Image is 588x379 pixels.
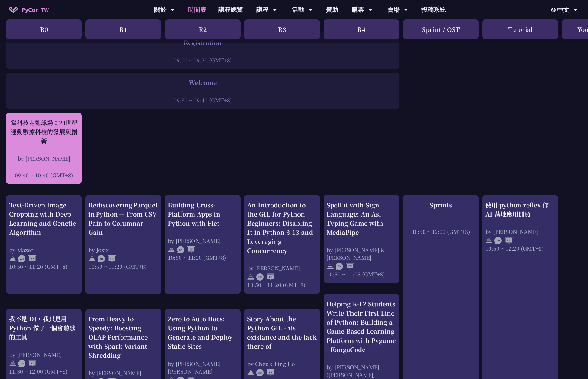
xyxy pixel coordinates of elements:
div: Helping K-12 Students Write Their First Line of Python: Building a Game-Based Learning Platform w... [327,299,396,354]
div: by [PERSON_NAME] & [PERSON_NAME] [327,246,396,261]
div: Story About the Python GIL - its existance and the lack there of [247,314,317,351]
div: From Heavy to Speedy: Boosting OLAP Performance with Spark Variant Shredding [88,314,158,360]
img: svg+xml;base64,PHN2ZyB4bWxucz0iaHR0cDovL3d3dy53My5vcmcvMjAwMC9zdmciIHdpZHRoPSIyNCIgaGVpZ2h0PSIyNC... [247,369,254,376]
div: 10:50 ~ 11:20 (GMT+8) [247,281,317,289]
div: 當科技走進球場：21世紀運動數據科技的發展與創新 [9,118,79,145]
img: ENEN.5a408d1.svg [177,246,195,253]
div: 09:30 ~ 09:40 (GMT+8) [9,96,396,104]
div: by [PERSON_NAME] [247,264,317,272]
div: R2 [165,19,241,39]
div: R0 [6,19,82,39]
div: Sprints [406,200,476,210]
img: Locale Icon [551,8,557,12]
img: svg+xml;base64,PHN2ZyB4bWxucz0iaHR0cDovL3d3dy53My5vcmcvMjAwMC9zdmciIHdpZHRoPSIyNCIgaGVpZ2h0PSIyNC... [88,255,96,262]
img: ZHZH.38617ef.svg [494,237,513,244]
img: ENEN.5a408d1.svg [336,263,354,270]
img: svg+xml;base64,PHN2ZyB4bWxucz0iaHR0cDovL3d3dy53My5vcmcvMjAwMC9zdmciIHdpZHRoPSIyNCIgaGVpZ2h0PSIyNC... [9,360,16,367]
a: An Introduction to the GIL for Python Beginners: Disabling It in Python 3.13 and Leveraging Concu... [247,200,317,289]
div: 10:50 ~ 12:20 (GMT+8) [485,244,555,252]
img: ENEN.5a408d1.svg [256,273,274,281]
span: PyCon TW [21,5,49,14]
div: 11:30 ~ 12:00 (GMT+8) [9,367,79,375]
div: R4 [324,19,399,39]
div: by Josix [88,246,158,254]
div: 10:50 ~ 11:20 (GMT+8) [88,263,158,270]
div: Zero to Auto Docs: Using Python to Generate and Deploy Static Sites [168,314,238,351]
div: by [PERSON_NAME] [9,351,79,358]
div: by [PERSON_NAME] [88,369,158,377]
div: 10:50 ~ 12:00 (GMT+8) [406,228,476,235]
div: by Mazer [9,246,79,254]
div: 10:50 ~ 11:20 (GMT+8) [168,254,238,261]
a: PyCon TW [3,2,55,17]
div: Rediscovering Parquet in Python — From CSV Pain to Columnar Gain [88,200,158,237]
div: by Cheuk Ting Ho [247,360,317,367]
div: by [PERSON_NAME] [485,228,555,235]
img: ZHZH.38617ef.svg [18,360,36,367]
div: R1 [85,19,161,39]
div: R3 [244,19,320,39]
a: Text-Driven Image Cropping with Deep Learning and Genetic Algorithm by Mazer 10:50 ~ 11:20 (GMT+8) [9,200,79,289]
div: by [PERSON_NAME] [168,237,238,244]
img: ENEN.5a408d1.svg [256,369,274,376]
img: svg+xml;base64,PHN2ZyB4bWxucz0iaHR0cDovL3d3dy53My5vcmcvMjAwMC9zdmciIHdpZHRoPSIyNCIgaGVpZ2h0PSIyNC... [9,255,16,262]
div: Welcome [9,78,396,87]
a: 當科技走進球場：21世紀運動數據科技的發展與創新 by [PERSON_NAME] 09:40 ~ 10:40 (GMT+8) [9,118,79,179]
img: svg+xml;base64,PHN2ZyB4bWxucz0iaHR0cDovL3d3dy53My5vcmcvMjAwMC9zdmciIHdpZHRoPSIyNCIgaGVpZ2h0PSIyNC... [168,246,175,253]
img: ZHEN.371966e.svg [98,255,116,262]
div: by [PERSON_NAME] [9,155,79,162]
div: 09:40 ~ 10:40 (GMT+8) [9,171,79,179]
img: svg+xml;base64,PHN2ZyB4bWxucz0iaHR0cDovL3d3dy53My5vcmcvMjAwMC9zdmciIHdpZHRoPSIyNCIgaGVpZ2h0PSIyNC... [327,263,334,270]
div: 10:50 ~ 11:05 (GMT+8) [327,270,396,278]
div: Spell it with Sign Language: An Asl Typing Game with MediaPipe [327,200,396,237]
div: Sprint / OST [403,19,479,39]
img: Home icon of PyCon TW 2025 [9,7,18,13]
div: 10:50 ~ 11:20 (GMT+8) [9,263,79,270]
img: ZHEN.371966e.svg [18,255,36,262]
img: svg+xml;base64,PHN2ZyB4bWxucz0iaHR0cDovL3d3dy53My5vcmcvMjAwMC9zdmciIHdpZHRoPSIyNCIgaGVpZ2h0PSIyNC... [485,237,493,244]
div: by [PERSON_NAME], [PERSON_NAME] [168,360,238,375]
div: An Introduction to the GIL for Python Beginners: Disabling It in Python 3.13 and Leveraging Concu... [247,200,317,255]
div: 我不是 DJ，我只是用 Python 做了一個會聽歌的工具 [9,314,79,342]
a: Building Cross-Platform Apps in Python with Flet by [PERSON_NAME] 10:50 ~ 11:20 (GMT+8) [168,200,238,289]
a: Spell it with Sign Language: An Asl Typing Game with MediaPipe by [PERSON_NAME] & [PERSON_NAME] 1... [327,200,396,278]
div: 09:00 ~ 09:30 (GMT+8) [9,56,396,64]
div: 使用 python reflex 作 AI 落地應用開發 [485,200,555,219]
div: Tutorial [482,19,558,39]
div: Text-Driven Image Cropping with Deep Learning and Genetic Algorithm [9,200,79,237]
div: Building Cross-Platform Apps in Python with Flet [168,200,238,228]
img: svg+xml;base64,PHN2ZyB4bWxucz0iaHR0cDovL3d3dy53My5vcmcvMjAwMC9zdmciIHdpZHRoPSIyNCIgaGVpZ2h0PSIyNC... [247,273,254,281]
a: Rediscovering Parquet in Python — From CSV Pain to Columnar Gain by Josix 10:50 ~ 11:20 (GMT+8) [88,200,158,289]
